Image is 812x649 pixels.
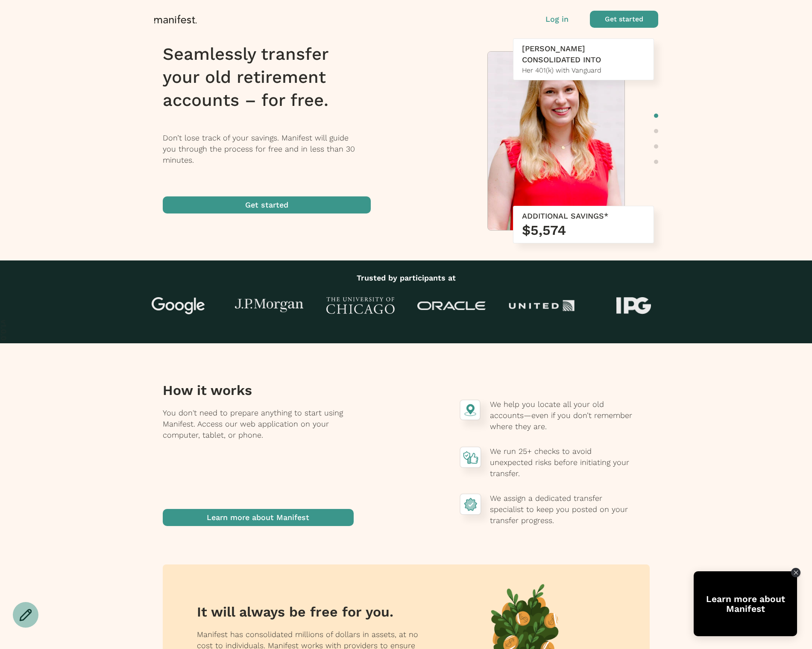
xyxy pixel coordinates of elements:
div: Tolstoy bubble widget [694,571,797,636]
div: Her 401(k) with Vanguard [522,65,645,76]
img: University of Chicago [326,297,395,314]
h3: It will always be free for you. [197,603,428,620]
div: [PERSON_NAME] CONSOLIDATED INTO [522,43,645,65]
button: Get started [163,196,371,213]
div: Learn more about Manifest [694,594,797,614]
div: Close Tolstoy widget [791,568,800,577]
div: Open Tolstoy [694,571,797,636]
div: ADDITIONAL SAVINGS* [522,210,645,222]
img: J.P Morgan [235,299,303,313]
img: Oracle [417,301,486,310]
h3: How it works [163,382,354,399]
p: Don’t lose track of your savings. Manifest will guide you through the process for free and in les... [163,132,382,166]
p: We assign a dedicated transfer specialist to keep you posted on your transfer progress. [490,493,633,526]
button: Log in [545,14,569,25]
h1: Seamlessly transfer your old retirement accounts – for free. [163,43,382,112]
button: Learn more about Manifest [163,509,354,526]
p: You don't need to prepare anything to start using Manifest. Access our web application on your co... [163,407,354,509]
img: Google [144,297,212,314]
div: Open Tolstoy widget [694,571,797,636]
img: Meredith [488,52,624,234]
button: Get started [590,11,658,28]
h3: $5,574 [522,222,645,239]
